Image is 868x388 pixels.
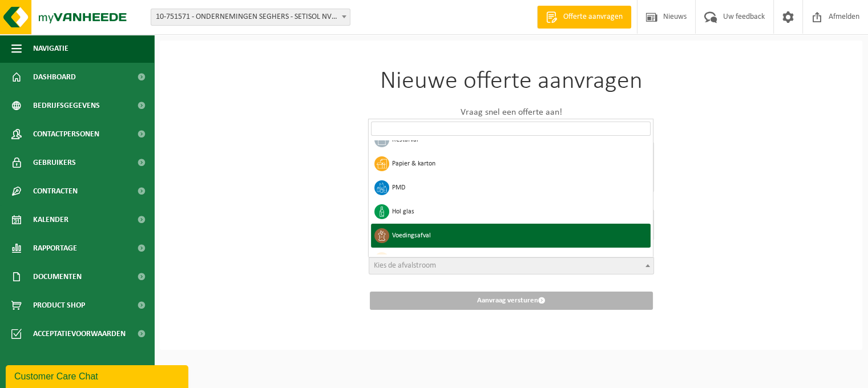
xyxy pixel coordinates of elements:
[33,291,85,320] span: Product Shop
[6,363,191,388] iframe: chat widget
[560,11,625,23] span: Offerte aanvragen
[151,9,350,26] span: 10-751571 - ONDERNEMINGEN SEGHERS - SETISOL NV - BEVEREN-WAAS
[374,261,436,270] span: Kies de afvalstroom
[370,292,653,310] button: Aanvraag versturen
[33,177,78,205] span: Contracten
[33,120,99,148] span: Contactpersonen
[33,234,77,262] span: Rapportage
[33,262,82,291] span: Documenten
[392,208,644,215] span: Hol glas
[33,320,126,348] span: Acceptatievoorwaarden
[33,148,76,177] span: Gebruikers
[537,6,631,29] a: Offerte aanvragen
[33,205,68,234] span: Kalender
[33,34,68,63] span: Navigatie
[392,160,644,167] span: Papier & karton
[369,106,654,119] p: Vraag snel een offerte aan!
[151,9,350,25] span: 10-751571 - ONDERNEMINGEN SEGHERS - SETISOL NV - BEVEREN-WAAS
[392,184,644,191] span: PMD
[392,232,644,239] span: Voedingsafval
[33,63,76,91] span: Dashboard
[369,69,654,94] h1: Nieuwe offerte aanvragen
[33,91,100,120] span: Bedrijfsgegevens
